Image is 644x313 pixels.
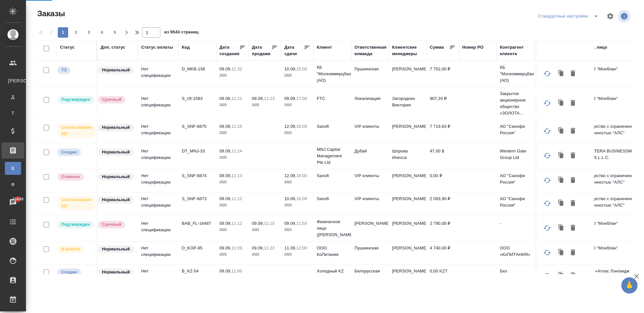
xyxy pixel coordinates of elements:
[284,173,296,178] p: 12.09,
[231,221,242,226] p: 11:12
[317,146,348,166] p: MNJ Capital Management Pte Ltd
[534,217,572,240] td: [PERSON_NAME]
[97,220,135,229] div: Выставляется автоматически, если на указанный объем услуг необходимо больше времени в стандартном...
[252,102,278,108] p: 2025
[61,124,92,137] p: Согласование КП
[317,95,348,102] p: FTC
[97,66,135,75] div: Статус по умолчанию для стандартных заказов
[539,220,555,236] button: Обновить
[2,194,24,211] a: 33449
[110,29,120,36] span: 5
[317,268,348,274] p: Холодный KZ
[351,92,389,115] td: Локализация
[57,268,93,277] div: Выставляется автоматически при создании заказа
[97,268,135,277] div: Статус по умолчанию для стандартных заказов
[102,197,130,203] p: Нормальный
[102,174,130,180] p: Нормальный
[57,220,93,229] div: Выставляет КМ после уточнения всех необходимых деталей и получения согласия клиента на запуск. С ...
[84,29,94,36] span: 3
[231,96,242,101] p: 11:21
[534,192,572,215] td: [PERSON_NAME]
[61,174,80,180] p: Отменен
[252,44,271,57] div: Дата продажи
[284,72,310,79] p: 2025
[138,217,179,240] td: Нет спецификации
[555,197,567,210] button: Клонировать
[219,66,231,71] p: 09.09,
[8,196,27,202] span: 33449
[534,92,572,115] td: Вострикова Наталия
[182,66,213,72] p: D_MKB-158
[389,169,427,192] td: [PERSON_NAME]
[624,279,635,292] span: 🙏
[567,197,578,210] button: Удалить
[57,173,93,181] div: Выставляет КМ после отмены со стороны клиента. Если уже после запуска – КМ пишет ПМу про отмену, ...
[219,96,231,101] p: 09.09,
[427,265,459,287] td: 0,00 KZT
[252,96,264,101] p: 09.09,
[296,196,307,201] p: 16:00
[317,173,348,179] p: Sanofi
[317,64,348,84] p: КБ "Москоммерцбанк" (АО)
[567,97,578,109] button: Удалить
[219,154,245,161] p: 2025
[8,78,18,84] span: [PERSON_NAME]
[500,90,531,116] p: Закрытое акционерное общество «ЗОЛОТА...
[351,192,389,215] td: VIP клиенты
[57,148,93,157] div: Выставляется автоматически при создании заказа
[500,268,531,281] p: Без наименования
[284,96,296,101] p: 09.09,
[219,221,231,226] p: 09.09,
[392,44,423,57] div: Клиентские менеджеры
[317,123,348,130] p: Sanofi
[84,27,94,38] button: 3
[102,246,130,252] p: Нормальный
[567,125,578,137] button: Удалить
[500,220,531,227] p: -
[389,92,427,115] td: Загородних Виктория
[555,270,567,282] button: Клонировать
[252,246,264,250] p: 09.09,
[110,27,120,38] button: 5
[284,124,296,129] p: 12.09,
[296,66,307,71] p: 15:00
[567,270,578,282] button: Удалить
[97,29,107,36] span: 4
[567,67,578,80] button: Удалить
[182,196,213,202] p: S_SNF-6873
[219,173,231,178] p: 09.09,
[296,246,307,250] p: 12:00
[351,120,389,143] td: VIP клиенты
[5,90,21,103] a: Д
[231,124,242,129] p: 11:15
[284,130,310,136] p: 2025
[61,221,90,228] p: Подтвержден
[219,44,239,57] div: Дата создания
[500,245,531,258] p: ООО «КоПИТАНИЯ»
[389,145,427,167] td: Шорова Инесса
[60,44,75,51] div: Статус
[61,149,77,155] p: Создан
[138,192,179,215] td: Нет спецификации
[284,202,310,209] p: 2025
[138,63,179,85] td: Нет спецификации
[427,145,459,167] td: 47,00 $
[567,247,578,259] button: Удалить
[389,242,427,264] td: [PERSON_NAME]
[138,265,179,287] td: Нет спецификации
[427,120,459,143] td: 7 719,63 ₽
[219,227,245,233] p: 2025
[102,149,130,155] p: Нормальный
[351,169,389,192] td: VIP клиенты
[427,217,459,240] td: 2 790,00 ₽
[427,192,459,215] td: 2 093,90 ₽
[427,63,459,85] td: 7 752,00 ₽
[284,66,296,71] p: 10.09,
[354,44,387,57] div: Ответственная команда
[351,217,389,240] td: [PERSON_NAME]
[8,110,18,116] span: Т
[61,269,77,275] p: Создан
[317,44,332,51] div: Клиент
[389,265,427,287] td: [PERSON_NAME]
[138,120,179,143] td: Нет спецификации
